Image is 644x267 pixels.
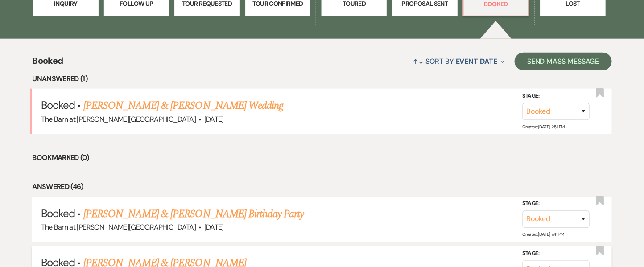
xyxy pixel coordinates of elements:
[41,98,75,112] span: Booked
[41,222,196,232] span: The Barn at [PERSON_NAME][GEOGRAPHIC_DATA]
[456,57,497,66] span: Event Date
[83,98,283,114] a: [PERSON_NAME] & [PERSON_NAME] Wedding
[523,249,590,259] label: Stage:
[83,206,304,222] a: [PERSON_NAME] & [PERSON_NAME] Birthday Party
[410,49,508,73] button: Sort By Event Date
[204,115,224,124] span: [DATE]
[32,54,63,73] span: Booked
[523,232,564,238] span: Created: [DATE] 7:41 PM
[523,199,590,209] label: Stage:
[523,91,590,101] label: Stage:
[515,53,612,70] button: Send Mass Message
[204,222,224,232] span: [DATE]
[523,123,565,129] span: Created: [DATE] 2:51 PM
[32,73,612,85] li: Unanswered (1)
[41,206,75,220] span: Booked
[32,152,612,164] li: Bookmarked (0)
[413,57,424,66] span: ↑↓
[41,115,196,124] span: The Barn at [PERSON_NAME][GEOGRAPHIC_DATA]
[32,181,612,193] li: Answered (46)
